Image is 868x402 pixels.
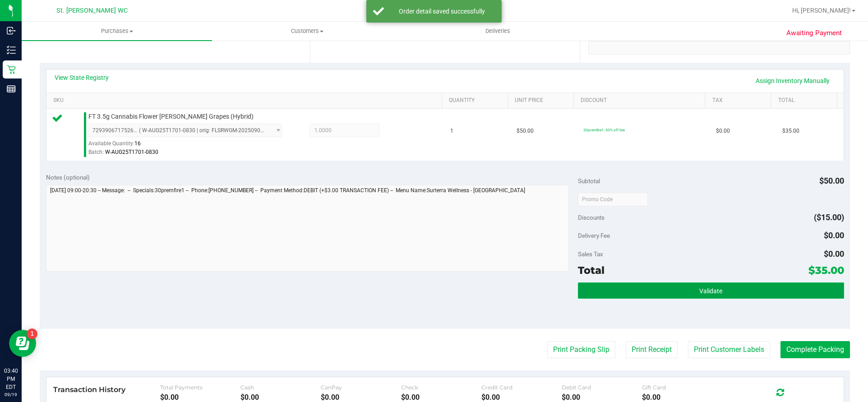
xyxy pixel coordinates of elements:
[449,97,504,104] a: Quantity
[46,174,90,181] span: Notes (optional)
[55,73,109,82] a: View State Registry
[642,393,722,402] div: $0.00
[824,249,844,259] span: $0.00
[212,22,402,41] a: Customers
[688,341,770,358] button: Print Customer Labels
[517,127,534,135] span: $50.00
[814,213,844,222] span: ($15.00)
[7,26,16,35] inline-svg: Inbound
[7,46,16,55] inline-svg: Inventory
[473,27,522,35] span: Deliveries
[240,384,321,391] div: Cash
[778,97,833,104] a: Total
[515,97,570,104] a: Unit Price
[626,341,678,358] button: Print Receipt
[450,127,453,135] span: 1
[819,176,844,185] span: $50.00
[750,73,836,88] a: Assign Inventory Manually
[240,393,321,402] div: $0.00
[321,384,401,391] div: CanPay
[88,137,292,155] div: Available Quantity:
[160,393,240,402] div: $0.00
[22,22,212,41] a: Purchases
[792,7,851,14] span: Hi, [PERSON_NAME]!
[4,367,18,391] p: 03:40 PM EDT
[481,393,562,402] div: $0.00
[578,209,605,226] span: Discounts
[716,127,730,135] span: $0.00
[712,97,767,104] a: Tax
[105,149,158,155] span: W-AUG25T1701-0830
[402,22,593,41] a: Deliveries
[53,97,438,104] a: SKU
[578,193,648,206] input: Promo Code
[9,330,36,357] iframe: Resource center
[88,112,254,121] span: FT 3.5g Cannabis Flower [PERSON_NAME] Grapes (Hybrid)
[578,232,610,239] span: Delivery Fee
[578,282,844,299] button: Validate
[401,393,481,402] div: $0.00
[7,84,16,93] inline-svg: Reports
[786,28,842,38] span: Awaiting Payment
[212,27,402,35] span: Customers
[22,27,212,35] span: Purchases
[321,393,401,402] div: $0.00
[401,384,481,391] div: Check
[88,149,104,155] span: Batch:
[578,250,603,258] span: Sales Tax
[780,341,850,358] button: Complete Packing
[808,264,844,277] span: $35.00
[7,65,16,74] inline-svg: Retail
[699,287,722,295] span: Validate
[581,97,702,104] a: Discount
[481,384,562,391] div: Credit Card
[134,140,141,147] span: 16
[160,384,240,391] div: Total Payments
[389,7,495,16] div: Order detail saved successfully
[562,384,642,391] div: Debit Card
[547,341,615,358] button: Print Packing Slip
[4,391,18,398] p: 09/19
[824,231,844,240] span: $0.00
[642,384,722,391] div: Gift Card
[56,7,128,14] span: St. [PERSON_NAME] WC
[578,264,605,277] span: Total
[782,127,799,135] span: $35.00
[562,393,642,402] div: $0.00
[27,328,37,339] iframe: Resource center unread badge
[583,128,625,132] span: 30premfire1: 30% off line
[578,177,600,185] span: Subtotal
